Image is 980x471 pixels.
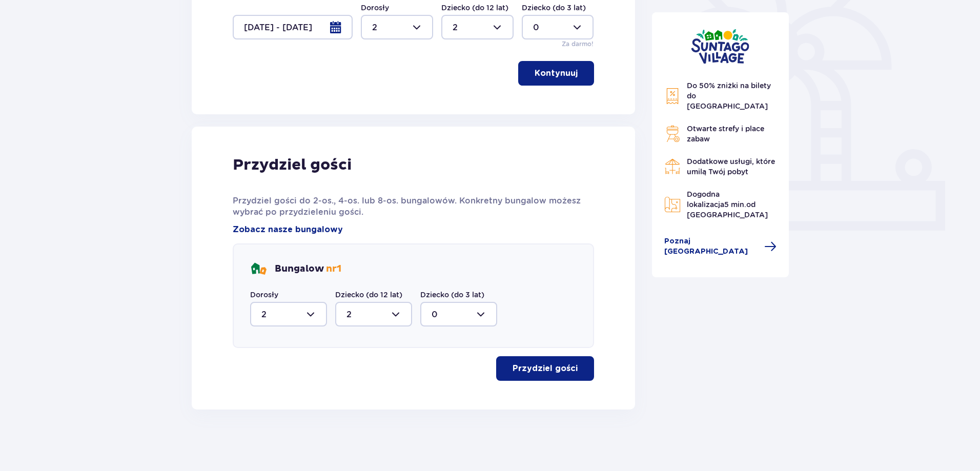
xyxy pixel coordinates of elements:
[535,68,578,79] p: Kontynuuj
[233,155,352,175] p: Przydziel gości
[687,81,771,110] span: Do 50% zniżki na bilety do [GEOGRAPHIC_DATA]
[562,39,594,49] p: Za darmo!
[233,224,343,235] a: Zobacz nasze bungalowy
[518,61,594,86] button: Kontynuuj
[687,190,768,219] span: Dogodna lokalizacja od [GEOGRAPHIC_DATA]
[687,125,764,143] span: Otwarte strefy i place zabaw
[664,158,681,175] img: Restaurant Icon
[250,261,267,277] img: bungalows Icon
[335,290,402,300] label: Dziecko (do 12 lat)
[687,157,775,176] span: Dodatkowe usługi, które umilą Twój pobyt
[496,356,594,381] button: Przydziel gości
[250,290,278,300] label: Dorosły
[361,3,389,13] label: Dorosły
[441,3,508,13] label: Dziecko (do 12 lat)
[724,200,746,209] span: 5 min.
[233,195,594,218] p: Przydziel gości do 2-os., 4-os. lub 8-os. bungalowów. Konkretny bungalow możesz wybrać po przydzi...
[664,236,759,257] span: Poznaj [GEOGRAPHIC_DATA]
[691,29,749,64] img: Suntago Village
[664,126,681,142] img: Grill Icon
[664,236,777,257] a: Poznaj [GEOGRAPHIC_DATA]
[513,363,578,374] p: Przydziel gości
[664,196,681,213] img: Map Icon
[420,290,484,300] label: Dziecko (do 3 lat)
[275,263,341,275] p: Bungalow
[522,3,586,13] label: Dziecko (do 3 lat)
[326,263,341,275] span: nr 1
[664,88,681,105] img: Discount Icon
